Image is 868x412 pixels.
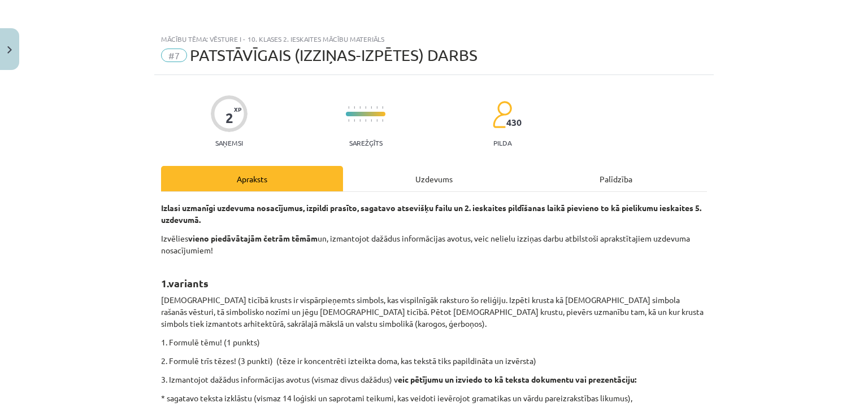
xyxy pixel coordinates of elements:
img: icon-close-lesson-0947bae3869378f0d4975bcd49f059093ad1ed9edebbc8119c70593378902aed.svg [7,46,12,54]
p: * sagatavo teksta izklāstu (vismaz 14 loģiski un saprotami teikumi, kas veidoti ievērojot gramati... [161,392,707,404]
b: vieno piedāvātajām četrām tēmām [188,233,318,243]
p: [DEMOGRAPHIC_DATA] ticībā krusts ir vispārpieņemts simbols, kas vispilnīgāk raksturo šo reliģiju.... [161,294,707,330]
img: icon-short-line-57e1e144782c952c97e751825c79c345078a6d821885a25fce030b3d8c18986b.svg [354,106,355,109]
img: icon-short-line-57e1e144782c952c97e751825c79c345078a6d821885a25fce030b3d8c18986b.svg [359,106,361,109]
img: icon-short-line-57e1e144782c952c97e751825c79c345078a6d821885a25fce030b3d8c18986b.svg [365,106,366,109]
div: Uzdevums [343,166,525,191]
img: icon-short-line-57e1e144782c952c97e751825c79c345078a6d821885a25fce030b3d8c18986b.svg [376,106,377,109]
p: 1. Formulē tēmu! (1 punkts) [161,336,707,348]
span: XP [234,106,241,112]
img: icon-short-line-57e1e144782c952c97e751825c79c345078a6d821885a25fce030b3d8c18986b.svg [371,106,372,109]
div: Apraksts [161,166,343,191]
b: 1.variants [161,277,209,290]
p: pilda [493,139,511,147]
div: Palīdzība [525,166,707,191]
img: icon-short-line-57e1e144782c952c97e751825c79c345078a6d821885a25fce030b3d8c18986b.svg [354,119,355,122]
p: Sarežģīts [349,139,383,147]
span: 430 [506,117,522,128]
img: icon-short-line-57e1e144782c952c97e751825c79c345078a6d821885a25fce030b3d8c18986b.svg [376,119,377,122]
p: 3. Izmantojot dažādus informācijas avotus (vismaz divus dažādus) v [161,374,707,385]
img: icon-short-line-57e1e144782c952c97e751825c79c345078a6d821885a25fce030b3d8c18986b.svg [348,106,349,109]
b: eic pētījumu un izviedo to kā teksta dokumentu vai prezentāciju: [398,374,636,384]
div: 2 [225,110,233,126]
img: icon-short-line-57e1e144782c952c97e751825c79c345078a6d821885a25fce030b3d8c18986b.svg [359,119,361,122]
b: Izlasi uzmanīgi uzdevuma nosacījumus, izpildi prasīto, sagatavo atsevišķu failu un 2. ieskaites p... [161,203,701,225]
span: #7 [161,49,187,62]
p: 2. Formulē trīs tēzes! (3 punkti) (tēze ir koncentrēti izteikta doma, kas tekstā tiks papildināta... [161,355,707,367]
div: Mācību tēma: Vēsture i - 10. klases 2. ieskaites mācību materiāls [161,35,707,43]
img: icon-short-line-57e1e144782c952c97e751825c79c345078a6d821885a25fce030b3d8c18986b.svg [382,106,383,109]
p: Izvēlies un, izmantojot dažādus informācijas avotus, veic nelielu izziņas darbu atbilstoši apraks... [161,233,707,256]
img: students-c634bb4e5e11cddfef0936a35e636f08e4e9abd3cc4e673bd6f9a4125e45ecb1.svg [492,100,512,129]
img: icon-short-line-57e1e144782c952c97e751825c79c345078a6d821885a25fce030b3d8c18986b.svg [365,119,366,122]
img: icon-short-line-57e1e144782c952c97e751825c79c345078a6d821885a25fce030b3d8c18986b.svg [371,119,372,122]
img: icon-short-line-57e1e144782c952c97e751825c79c345078a6d821885a25fce030b3d8c18986b.svg [382,119,383,122]
span: PATSTĀVĪGAIS (IZZIŅAS-IZPĒTES) DARBS [190,46,478,64]
img: icon-short-line-57e1e144782c952c97e751825c79c345078a6d821885a25fce030b3d8c18986b.svg [348,119,349,122]
p: Saņemsi [211,139,248,147]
